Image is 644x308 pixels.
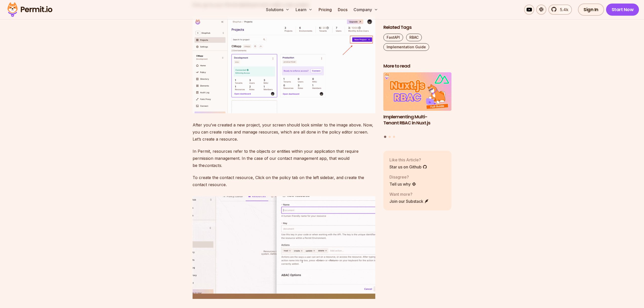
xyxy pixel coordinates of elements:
[383,43,429,51] a: Implementation Guide
[193,196,375,299] img: image.gif
[264,5,292,15] button: Solutions
[383,63,452,69] h2: More to read
[389,136,391,138] button: Go to slide 2
[294,5,315,15] button: Learn
[193,16,375,113] img: image.png
[351,5,380,15] button: Company
[317,5,334,15] a: Pricing
[383,72,452,133] a: Implementing Multi-Tenant RBAC in Nuxt.jsImplementing Multi-Tenant RBAC in Nuxt.js
[557,7,568,13] span: 5.4k
[336,5,349,15] a: Docs
[384,136,386,138] button: Go to slide 1
[548,5,572,15] a: 5.4k
[389,181,416,187] a: Tell us why
[389,164,427,170] a: Star us on Github
[193,174,375,188] p: To create the contact resource, Click on the policy tab on the left sidebar, and create the conta...
[193,148,375,169] p: In Permit, resources refer to the objects or entities within your application that require permis...
[205,163,222,168] em: contacts.
[383,72,452,139] div: Posts
[393,136,395,138] button: Go to slide 3
[193,121,375,143] p: After you’ve created a new project, your screen should look similar to the image above. Now, you ...
[606,4,639,16] a: Start Now
[406,34,422,41] a: RBAC
[383,114,452,126] h3: Implementing Multi-Tenant RBAC in Nuxt.js
[389,174,416,180] p: Disagree?
[383,34,403,41] a: FastAPI
[578,4,604,16] a: Sign In
[389,191,429,197] p: Want more?
[383,72,452,133] li: 1 of 3
[389,157,427,163] p: Like this Article?
[389,198,429,204] a: Join our Substack
[383,24,452,31] h2: Related Tags
[5,1,55,18] img: Permit logo
[383,72,452,111] img: Implementing Multi-Tenant RBAC in Nuxt.js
